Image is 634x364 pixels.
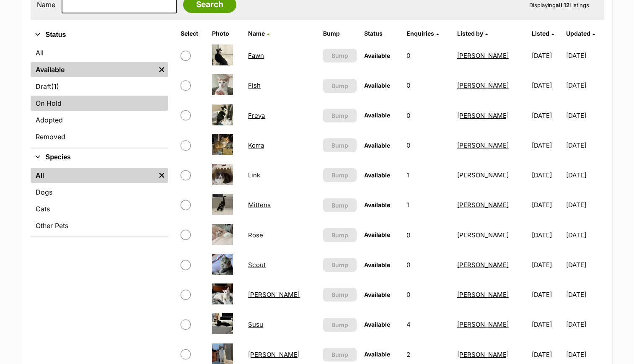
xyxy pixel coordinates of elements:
button: Bump [323,288,357,302]
span: Bump [331,260,348,269]
a: Fish [248,81,261,89]
span: Available [364,351,390,358]
span: Updated [566,30,590,37]
a: Scout [248,261,266,269]
span: Available [364,321,390,328]
button: Bump [323,318,357,332]
td: 4 [403,310,453,339]
a: [PERSON_NAME] [457,351,509,359]
span: Listed by [457,30,483,37]
span: Bump [331,320,348,329]
a: Mittens [248,201,271,209]
span: Bump [331,350,348,359]
a: All [31,168,155,183]
span: Available [364,291,390,298]
td: 0 [403,71,453,100]
a: Fawn [248,52,264,60]
td: [DATE] [528,190,565,219]
button: Bump [323,79,357,93]
strong: all 12 [556,2,569,8]
span: Bump [331,111,348,120]
div: Species [31,166,168,237]
td: 0 [403,101,453,130]
button: Bump [323,198,357,212]
button: Bump [323,348,357,361]
span: Available [364,82,390,89]
th: Bump [320,27,360,40]
button: Bump [323,168,357,182]
td: [DATE] [528,161,565,190]
span: Bump [331,201,348,210]
button: Status [31,29,168,40]
span: Bump [331,231,348,239]
td: 1 [403,161,453,190]
td: 0 [403,131,453,160]
a: Remove filter [155,168,168,183]
td: [DATE] [528,71,565,100]
span: translation missing: en.admin.listings.index.attributes.enquiries [406,30,434,37]
a: [PERSON_NAME] [248,351,300,359]
td: 0 [403,280,453,309]
a: [PERSON_NAME] [457,201,509,209]
a: Rose [248,231,263,239]
a: Adopted [31,112,168,127]
span: Bump [331,141,348,150]
span: Available [364,112,390,119]
a: [PERSON_NAME] [457,320,509,328]
span: Bump [331,171,348,179]
td: [DATE] [528,250,565,279]
td: [DATE] [566,310,603,339]
a: Cats [31,201,168,216]
span: (1) [51,81,59,91]
span: Available [364,52,390,59]
a: Name [248,30,269,37]
td: 0 [403,41,453,70]
span: Available [364,231,390,238]
a: Listed by [457,30,488,37]
td: [DATE] [566,280,603,309]
span: Bump [331,81,348,90]
span: Available [364,172,390,179]
a: [PERSON_NAME] [457,52,509,60]
span: Name [248,30,265,37]
button: Bump [323,109,357,122]
a: Listed [532,30,554,37]
a: Draft [31,79,168,94]
a: Dogs [31,185,168,200]
a: [PERSON_NAME] [457,261,509,269]
td: [DATE] [528,310,565,339]
a: Korra [248,141,264,149]
span: Listed [532,30,549,37]
td: [DATE] [566,131,603,160]
a: Link [248,171,260,179]
a: Updated [566,30,595,37]
td: 0 [403,250,453,279]
button: Bump [323,49,357,62]
a: [PERSON_NAME] [248,291,300,299]
td: [DATE] [528,280,565,309]
td: [DATE] [566,101,603,130]
a: [PERSON_NAME] [457,81,509,89]
a: Enquiries [406,30,439,37]
span: Bump [331,290,348,299]
td: [DATE] [566,71,603,100]
span: Available [364,142,390,149]
td: 0 [403,221,453,250]
button: Bump [323,228,357,242]
td: [DATE] [566,161,603,190]
a: Remove filter [155,62,168,77]
td: [DATE] [528,131,565,160]
label: Name [37,1,55,8]
span: Displaying Listings [529,2,589,8]
button: Species [31,152,168,163]
a: [PERSON_NAME] [457,141,509,149]
a: Freya [248,112,265,120]
td: [DATE] [566,190,603,219]
a: Available [31,62,155,77]
span: Available [364,201,390,208]
a: [PERSON_NAME] [457,231,509,239]
a: On Hold [31,96,168,111]
a: [PERSON_NAME] [457,112,509,120]
td: [DATE] [528,221,565,250]
a: All [31,45,168,60]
